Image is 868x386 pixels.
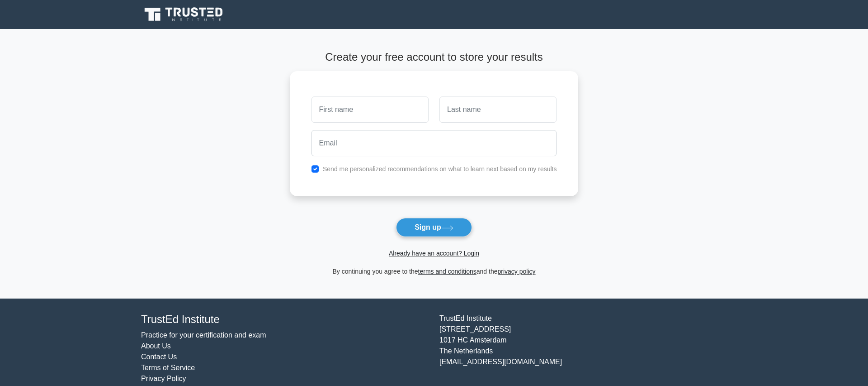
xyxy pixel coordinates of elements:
a: Privacy Policy [141,375,186,382]
div: By continuing you agree to the and the [284,266,584,277]
input: Email [311,130,557,156]
h4: TrustEd Institute [141,313,429,326]
button: Sign up [396,218,472,237]
a: Contact Us [141,353,177,361]
input: Last name [439,96,557,123]
a: terms and conditions [418,268,476,275]
a: Already have an account? Login [389,250,479,257]
a: Terms of Service [141,364,195,372]
label: Send me personalized recommendations on what to learn next based on my results [323,165,557,173]
a: privacy policy [498,268,536,275]
a: Practice for your certification and exam [141,331,266,339]
div: TrustEd Institute [STREET_ADDRESS] 1017 HC Amsterdam The Netherlands [EMAIL_ADDRESS][DOMAIN_NAME] [434,313,732,384]
h4: Create your free account to store your results [290,51,579,64]
a: About Us [141,342,171,350]
input: First name [311,96,429,123]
